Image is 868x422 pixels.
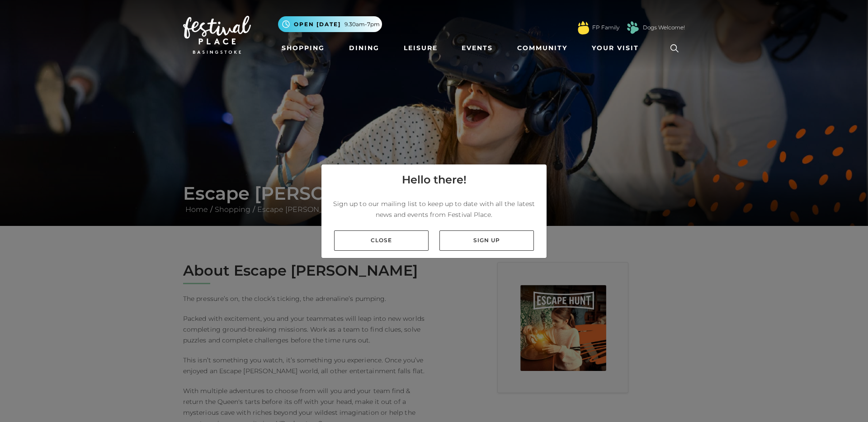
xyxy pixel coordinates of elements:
[592,23,619,32] a: FP Family
[329,198,539,220] p: Sign up to our mailing list to keep up to date with all the latest news and events from Festival ...
[402,172,467,188] h4: Hello there!
[643,23,685,32] a: Dogs Welcome!
[592,43,639,53] span: Your Visit
[514,40,571,56] a: Community
[439,230,534,251] a: Sign up
[588,40,647,56] a: Your Visit
[400,40,441,56] a: Leisure
[345,40,383,56] a: Dining
[458,40,496,56] a: Events
[278,40,328,56] a: Shopping
[334,230,429,251] a: Close
[278,16,382,32] button: Open [DATE] 9.30am-7pm
[183,16,251,54] img: Festival Place Logo
[344,20,380,28] span: 9.30am-7pm
[294,20,341,28] span: Open [DATE]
